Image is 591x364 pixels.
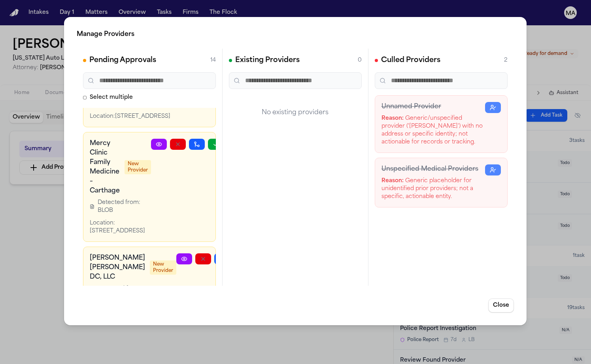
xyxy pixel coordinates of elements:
[381,164,485,174] h3: Unspecified Medical Providers
[504,57,508,64] span: 2
[485,102,501,113] button: Restore Provider
[151,139,167,150] a: View Provider
[90,253,145,282] h3: [PERSON_NAME] [PERSON_NAME] DC, LLC
[89,55,156,66] h2: Pending Approvals
[125,160,151,174] span: New Provider
[90,139,120,196] h3: Mercy Clinic Family Medicine – Carthage
[214,253,230,264] button: Merge
[358,57,362,64] span: 0
[381,55,440,66] h2: Culled Providers
[381,177,485,201] div: Generic placeholder for unidentified prior providers; not a specific, actionable entity.
[229,95,362,130] div: No existing providers
[98,199,151,215] span: Detected from: BLOB
[170,139,186,150] button: Reject
[90,94,133,102] span: Select multiple
[90,113,177,121] div: Location: [STREET_ADDRESS]
[208,139,224,150] button: Approve
[235,55,300,66] h2: Existing Providers
[77,30,514,39] h2: Manage Providers
[98,285,158,293] span: Detected from: BLOB
[489,298,514,313] button: Close
[150,260,176,275] span: New Provider
[176,253,192,264] a: View Provider
[210,57,216,64] span: 14
[90,219,151,235] div: Location: [STREET_ADDRESS]
[381,102,485,111] h3: Unnamed Provider
[381,115,404,121] strong: Reason:
[195,253,211,264] button: Reject
[381,115,485,146] div: Generic/unspecified provider ('[PERSON_NAME]') with no address or specific identity; not actionab...
[83,96,87,100] input: Select multiple
[485,164,501,175] button: Restore Provider
[381,178,404,184] strong: Reason:
[189,139,205,150] button: Merge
